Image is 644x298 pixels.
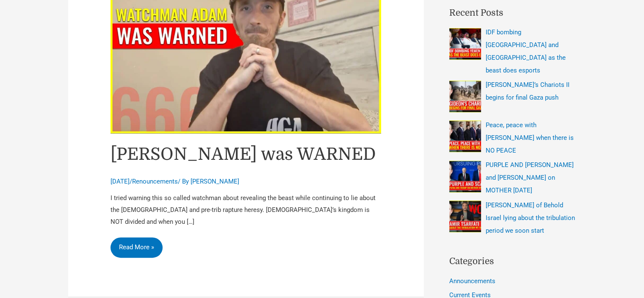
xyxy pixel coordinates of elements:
a: Peace, peace with [PERSON_NAME] when there is NO PEACE [486,121,574,154]
h2: Categories [449,255,576,268]
a: [PERSON_NAME] [191,178,239,185]
span: [DATE] [111,178,130,185]
a: Renouncements [132,178,178,185]
p: I tried warning this so called watchman about revealing the beast while continuing to lie about t... [111,192,381,228]
a: Read More » [111,237,163,258]
a: [PERSON_NAME] of Behold Israel lying about the tribulation period we soon start [486,201,575,234]
a: Announcements [449,277,495,285]
a: IDF bombing [GEOGRAPHIC_DATA] and [GEOGRAPHIC_DATA] as the beast does esports [486,28,566,74]
a: Read: Watchman Adam was WARNED [111,53,381,61]
a: PURPLE AND [PERSON_NAME] and [PERSON_NAME] on MOTHER [DATE] [486,161,574,194]
a: [PERSON_NAME]’s Chariots II begins for final Gaza push [486,81,569,101]
nav: Recent Posts [449,26,576,237]
h2: Recent Posts [449,6,576,20]
a: [PERSON_NAME] was WARNED [111,145,376,164]
div: / / By [111,177,381,187]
